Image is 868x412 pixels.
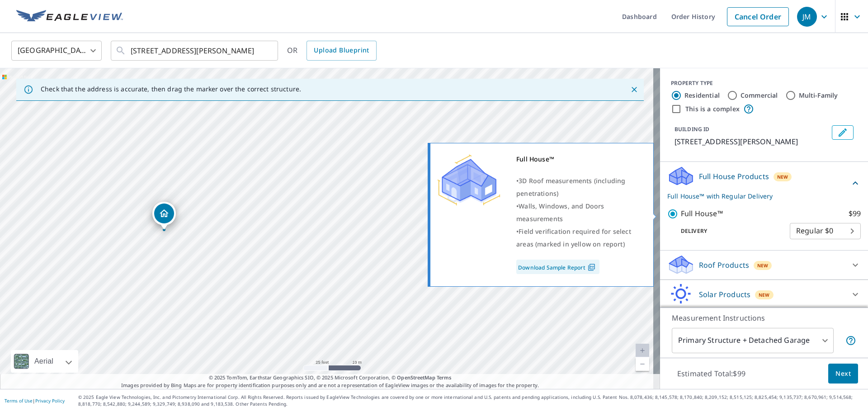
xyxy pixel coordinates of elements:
img: EV Logo [16,10,123,24]
button: Edit building 1 [832,125,854,140]
div: • [516,175,642,200]
label: This is a complex [685,104,740,114]
div: Aerial [32,350,56,373]
p: Delivery [667,227,790,235]
div: Full House ProductsNewFull House™ with Regular Delivery [667,166,861,201]
span: New [777,173,788,180]
p: Full House™ [681,208,723,219]
p: [STREET_ADDRESS][PERSON_NAME] [675,136,828,147]
a: Download Sample Report [516,260,599,274]
span: 3D Roof measurements (including penetrations) [516,176,625,198]
p: Estimated Total: $99 [670,364,753,384]
p: | [5,398,65,403]
a: Current Level 20, Zoom In Disabled [636,344,649,357]
img: Premium [437,153,500,207]
p: Measurement Instructions [672,313,856,323]
span: Next [835,368,851,379]
label: Residential [684,91,720,100]
div: Solar ProductsNew [667,284,861,305]
a: Terms of Use [5,398,33,404]
div: • [516,225,642,251]
a: Current Level 20, Zoom Out [636,357,649,371]
div: JM [797,7,817,27]
span: Upload Blueprint [314,45,369,56]
span: © 2025 TomTom, Earthstar Geographics SIO, © 2025 Microsoft Corporation, © [209,374,452,382]
div: Aerial [11,350,78,373]
img: Pdf Icon [585,263,598,271]
div: • [516,200,642,225]
div: Roof ProductsNew [667,254,861,276]
div: Regular $0 [790,218,861,244]
a: Upload Blueprint [307,41,376,61]
label: Commercial [741,91,778,100]
a: Cancel Order [727,7,789,26]
label: Multi-Family [799,91,838,100]
a: Terms [437,374,452,381]
a: Privacy Policy [35,398,65,404]
p: Full House Products [699,171,769,182]
p: $99 [849,208,861,219]
div: [GEOGRAPHIC_DATA] [11,38,102,63]
span: New [757,262,769,269]
span: Field verification required for select areas (marked in yellow on report) [516,227,631,248]
p: Solar Products [699,289,750,300]
div: Dropped pin, building 1, Residential property, 47-740 Hui Ulili St Kaneohe, HI 96744 [152,202,176,230]
span: Your report will include the primary structure and a detached garage if one exists. [845,335,856,346]
div: Full House™ [516,153,642,166]
button: Close [628,84,640,95]
p: Full House™ with Regular Delivery [667,191,850,201]
p: Check that the address is accurate, then drag the marker over the correct structure. [41,85,301,93]
input: Search by address or latitude-longitude [131,38,259,63]
span: New [759,291,770,298]
a: OpenStreetMap [397,374,435,381]
button: Next [828,364,858,384]
div: PROPERTY TYPE [671,79,857,87]
div: Primary Structure + Detached Garage [672,328,834,353]
span: Walls, Windows, and Doors measurements [516,202,604,223]
p: Roof Products [699,260,749,270]
p: BUILDING ID [675,125,709,133]
p: © 2025 Eagle View Technologies, Inc. and Pictometry International Corp. All Rights Reserved. Repo... [78,394,863,407]
div: OR [287,41,377,61]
